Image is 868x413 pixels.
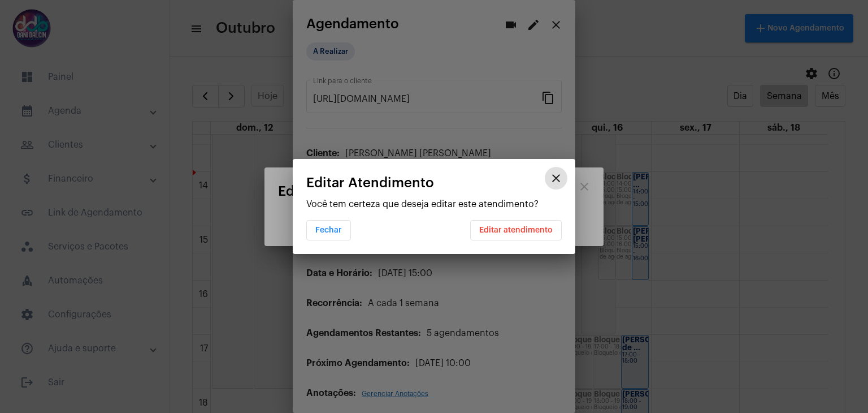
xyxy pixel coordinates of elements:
button: Fechar [306,220,351,240]
span: Editar atendimento [479,226,553,234]
p: Você tem certeza que deseja editar este atendimento? [306,199,562,209]
button: Editar atendimento [470,220,562,240]
mat-icon: close [549,171,563,185]
span: Fechar [315,226,342,234]
span: Editar Atendimento [306,175,434,190]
